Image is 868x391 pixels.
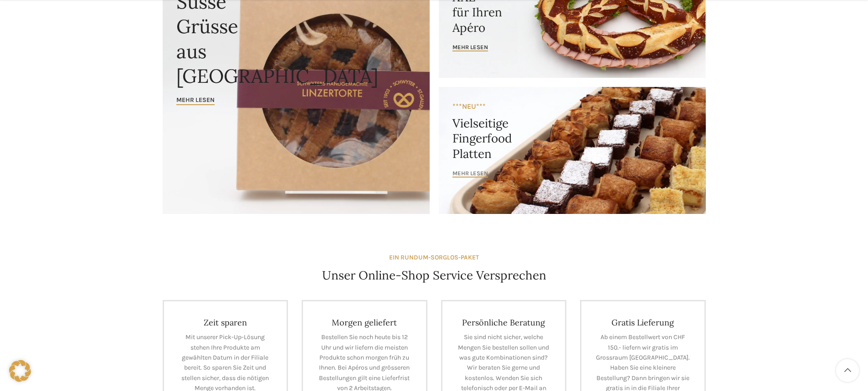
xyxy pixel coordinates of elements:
[389,254,479,261] strong: EIN RUNDUM-SORGLOS-PAKET
[452,170,488,178] a: mehr lesen
[456,317,552,328] h4: Persönliche Beratung
[178,317,273,328] h4: Zeit sparen
[595,317,691,328] h4: Gratis Lieferung
[317,317,412,328] h4: Morgen geliefert
[439,87,706,214] a: Banner link
[836,359,859,382] a: Scroll to top button
[322,267,546,284] h4: Unser Online-Shop Service Versprechen
[452,170,488,177] span: mehr lesen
